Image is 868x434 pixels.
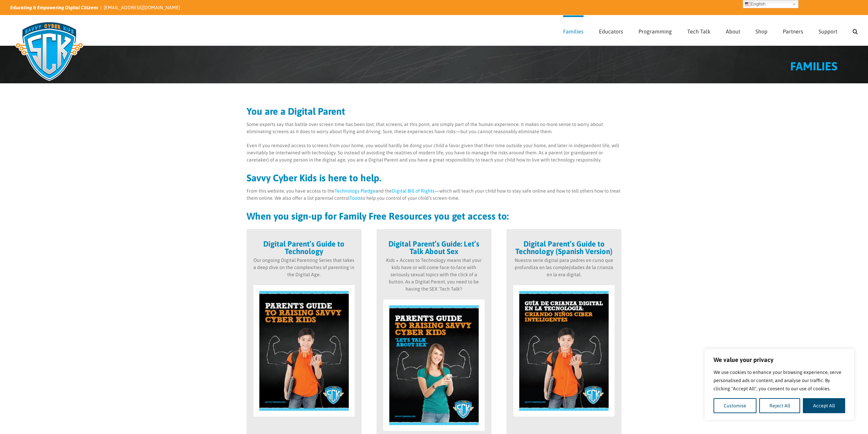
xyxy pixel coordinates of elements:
[726,15,740,45] a: About
[759,398,800,413] button: Reject All
[755,15,767,45] a: Shop
[783,29,803,34] span: Partners
[755,29,767,34] span: Shop
[783,15,803,45] a: Partners
[10,17,88,85] img: Savvy Cyber Kids Logo
[745,1,750,7] img: en
[853,15,858,45] a: Search
[638,15,672,45] a: Programming
[803,398,845,413] button: Accept All
[335,188,376,194] a: Technology Pledge
[515,239,613,256] strong: Digital Parent’s Guide to Technology (Spanish Version)
[513,285,615,417] img: parents-guide-spanish
[383,257,485,293] p: Kids + Access to Technology means that your kids have or will come face-to-face with seriously se...
[819,15,837,45] a: Support
[713,368,845,393] p: We use cookies to enhance your browsing experience, serve personalised ads or content, and analys...
[687,29,710,34] span: Tech Talk
[247,107,622,116] h2: You are a Digital Parent
[599,15,623,45] a: Educators
[599,29,623,34] span: Educators
[713,356,845,364] p: We value your privacy
[563,29,584,34] span: Families
[687,15,710,45] a: Tech Talk
[104,5,180,10] a: [EMAIL_ADDRESS][DOMAIN_NAME]
[638,29,672,34] span: Programming
[263,239,344,256] strong: Digital Parent’s Guide to Technology
[513,257,615,278] p: Nuestra serie digital para padres en curso que profundiza en las complejidades de la crianza en l...
[253,257,355,278] p: Our ongoing Digital Parenting Series that takes a deep dive on the complexities of parenting in t...
[247,173,622,183] h2: Savvy Cyber Kids is here to help.
[819,29,837,34] span: Support
[247,187,622,202] p: From this website, you have access to the and the —which will teach your child how to stay safe o...
[726,29,740,34] span: About
[247,121,622,135] p: Some experts say that battle over screen time has been lost; that screens, at this point, are sim...
[383,299,485,431] img: parents-guide-talk-about-sex
[563,15,858,45] nav: Main Menu
[392,188,435,194] a: Digital Bill of Rights
[10,5,98,10] i: Educating & Empowering Digital Citizens
[253,285,355,417] img: parents-guide-cover
[247,142,622,164] p: Even if you removed access to screens from your home, you would hardly be doing your child a favo...
[790,59,837,73] span: FAMILIES
[388,239,479,256] strong: Digital Parent’s Guide: Let’s Talk About Sex
[563,15,584,45] a: Families
[350,195,361,201] a: Tools
[247,211,509,222] strong: When you sign-up for Family Free Resources you get access to:
[713,398,756,413] button: Customise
